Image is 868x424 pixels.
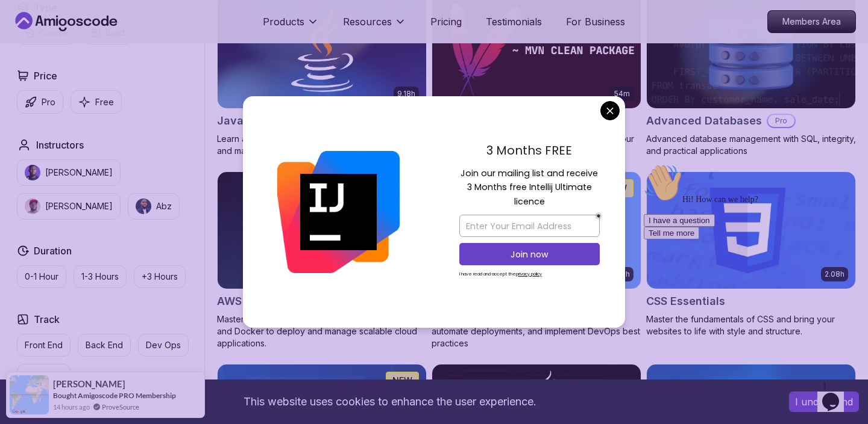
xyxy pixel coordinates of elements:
[86,339,123,351] p: Back End
[646,112,762,129] h2: Advanced Databases
[45,167,113,179] p: [PERSON_NAME]
[17,265,66,288] button: 0-1 Hour
[74,265,127,288] button: 1-3 Hours
[71,90,122,114] button: Free
[25,271,58,283] p: 0-1 Hour
[25,339,63,351] p: Front End
[217,133,427,157] p: Learn advanced Java concepts to build scalable and maintainable applications.
[134,265,186,288] button: +3 Hours
[138,334,189,357] button: Dev Ops
[343,14,392,29] p: Resources
[45,200,113,212] p: [PERSON_NAME]
[5,5,222,81] div: 👋Hi! How can we help?I have a questionTell me more
[392,375,412,387] p: NEW
[17,364,71,387] button: Full Stack
[218,172,426,289] img: AWS for Developers card
[146,339,181,351] p: Dev Ops
[217,313,427,349] p: Master AWS services like EC2, RDS, VPC, Route 53, and Docker to deploy and manage scalable cloud ...
[486,14,542,29] a: Testimonials
[25,369,63,381] p: Full Stack
[34,312,60,327] h2: Track
[817,376,856,412] iframe: chat widget
[768,115,794,127] p: Pro
[639,159,856,370] iframe: chat widget
[53,379,125,389] span: [PERSON_NAME]
[343,14,406,38] button: Resources
[5,68,60,81] button: Tell me more
[614,89,630,99] p: 54m
[53,391,77,400] span: Bought
[25,198,40,214] img: instructor img
[17,159,121,186] button: instructor img[PERSON_NAME]
[17,193,121,220] button: instructor img[PERSON_NAME]
[102,402,139,412] a: ProveSource
[9,389,771,415] div: This website uses cookies to enhance the user experience.
[5,36,119,45] span: Hi! How can we help?
[5,5,43,43] img: :wave:
[128,193,180,220] button: instructor imgAbz
[10,375,49,414] img: provesource social proof notification image
[95,96,114,108] p: Free
[78,334,131,357] button: Back End
[136,198,151,214] img: instructor img
[156,200,172,212] p: Abz
[263,14,304,29] p: Products
[263,14,319,38] button: Products
[430,14,462,29] a: Pricing
[789,392,859,412] button: Accept cookies
[566,14,625,29] a: For Business
[217,293,324,310] h2: AWS for Developers
[217,171,427,349] a: AWS for Developers card2.73hJUST RELEASEDAWS for DevelopersProMaster AWS services like EC2, RDS, ...
[34,244,72,258] h2: Duration
[34,69,57,83] h2: Price
[17,90,63,114] button: Pro
[768,11,855,32] p: Members Area
[17,334,71,357] button: Front End
[42,96,55,108] p: Pro
[53,402,90,412] span: 14 hours ago
[767,10,856,33] a: Members Area
[397,89,415,99] p: 9.18h
[646,133,856,157] p: Advanced database management with SQL, integrity, and practical applications
[78,391,176,400] a: Amigoscode PRO Membership
[5,55,76,68] button: I have a question
[217,112,326,129] h2: Java for Developers
[81,271,119,283] p: 1-3 Hours
[25,165,40,180] img: instructor img
[142,271,178,283] p: +3 Hours
[432,313,641,349] p: Master CI/CD pipelines with GitHub Actions, automate deployments, and implement DevOps best pract...
[36,138,84,152] h2: Instructors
